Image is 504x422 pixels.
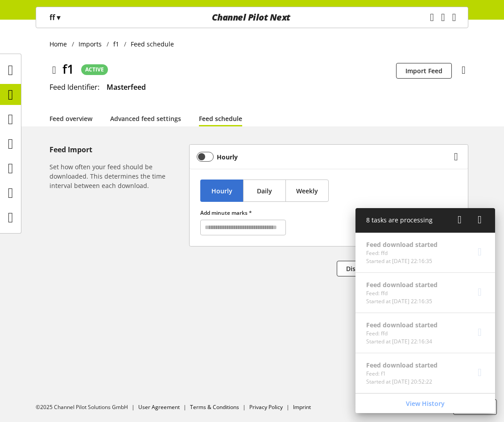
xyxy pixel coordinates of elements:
a: User Agreement [138,403,180,411]
a: Feed schedule [199,114,242,123]
a: f1 [109,39,124,49]
button: Weekly [285,180,329,202]
button: Hourly [200,180,244,202]
h6: Set how often your feed should be downloaded. This determines the time interval between each down... [50,162,186,190]
nav: main navigation [36,7,468,28]
span: f1 [62,59,74,78]
span: Hourly [211,186,232,196]
li: ©2025 Channel Pilot Solutions GmbH [36,403,138,411]
button: Daily [243,180,286,202]
span: Discard Changes [346,264,397,273]
h5: Feed Import [50,144,186,155]
span: Weekly [296,186,318,196]
span: ▾ [57,13,60,22]
a: Terms & Conditions [190,403,239,411]
span: Import Feed [405,66,442,75]
a: Imprint [293,403,311,411]
span: Masterfeed [107,82,146,92]
a: Imports [74,39,107,49]
a: Feed overview [50,114,92,123]
a: Privacy Policy [249,403,283,411]
span: f1 [113,39,119,49]
b: Hourly [217,152,238,162]
span: 8 tasks are processing [366,216,433,224]
a: Home [50,39,72,49]
span: Feed Identifier: [50,82,99,92]
span: View History [406,399,445,408]
span: ACTIVE [85,66,104,74]
span: Daily [257,186,272,196]
button: Import Feed [396,63,452,79]
p: ff [50,12,60,23]
button: Discard Changes [337,261,406,276]
a: View History [357,396,493,411]
a: Advanced feed settings [110,114,181,123]
span: Add minute marks * [200,209,252,217]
